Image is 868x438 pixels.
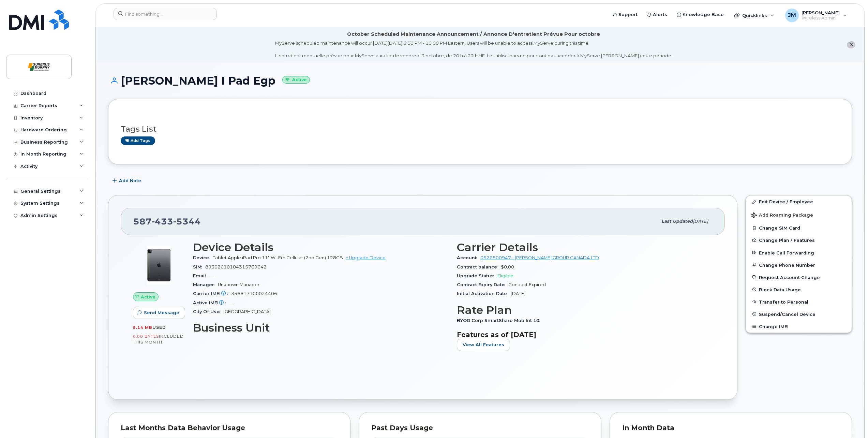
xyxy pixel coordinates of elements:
span: Enable Call Forwarding [759,250,814,255]
span: Last updated [661,219,693,224]
span: 0.00 Bytes [133,334,159,339]
h3: Device Details [193,241,449,253]
h3: Features as of [DATE] [457,331,713,339]
div: In Month Data [622,425,839,432]
h3: Carrier Details [457,241,713,253]
div: MyServe scheduled maintenance will occur [DATE][DATE] 8:00 PM - 10:00 PM Eastern. Users will be u... [275,40,672,59]
h1: [PERSON_NAME] I Pad Egp [108,75,852,87]
div: Last Months Data Behavior Usage [121,425,338,432]
span: Add Note [119,177,141,184]
button: Enable Call Forwarding [746,247,852,259]
button: Block Data Usage [746,283,852,296]
span: Eligible [497,273,513,278]
button: Change Phone Number [746,259,852,271]
h3: Business Unit [193,322,449,334]
button: Send Message [133,307,185,319]
h3: Tags List [121,125,839,133]
span: Contract balance [457,264,501,269]
span: Upgrade Status [457,273,497,278]
a: Edit Device / Employee [746,195,852,208]
span: [DATE] [511,291,525,296]
span: Initial Activation Date [457,291,511,296]
span: Change Plan / Features [759,238,815,243]
span: 433 [152,216,173,227]
button: Add Roaming Package [746,208,852,222]
span: View All Features [463,341,504,348]
a: 0526500947 - [PERSON_NAME] GROUP CANADA LTD [480,255,599,260]
span: 5.14 MB [133,325,152,330]
a: Add tags [121,136,155,145]
span: Contract Expiry Date [457,282,508,287]
button: View All Features [457,339,510,351]
span: Suspend/Cancel Device [759,311,815,317]
span: Account [457,255,480,260]
button: Suspend/Cancel Device [746,308,852,320]
span: used [152,325,166,330]
a: + Upgrade Device [346,255,386,260]
button: Change SIM Card [746,222,852,234]
span: SIM [193,264,205,269]
span: — [210,273,214,278]
span: 5344 [173,216,201,227]
span: Unknown Manager [218,282,259,287]
span: Carrier IMEI [193,291,231,296]
span: — [229,300,234,305]
span: [GEOGRAPHIC_DATA] [223,309,271,314]
span: Manager [193,282,218,287]
button: Transfer to Personal [746,296,852,308]
span: Contract Expired [508,282,546,287]
span: Add Roaming Package [751,213,813,219]
span: Email [193,273,210,278]
span: BYOD Corp SmartShare Mob Int 10 [457,318,543,323]
h3: Rate Plan [457,304,713,316]
span: Device [193,255,213,260]
div: Past Days Usage [371,425,588,432]
img: image20231002-3703462-g3smhb.jpeg [138,245,179,286]
span: Active IMEI [193,300,229,305]
span: 587 [133,216,201,227]
span: [DATE] [693,219,708,224]
button: Add Note [108,175,147,187]
small: Active [282,76,310,84]
button: close notification [847,41,855,48]
button: Change IMEI [746,320,852,333]
div: October Scheduled Maintenance Announcement / Annonce D'entretient Prévue Pour octobre [347,31,600,38]
button: Change Plan / Features [746,234,852,246]
span: Tablet Apple iPad Pro 11" Wi-Fi + Cellular (2nd Gen) 128GB [213,255,343,260]
span: City Of Use [193,309,223,314]
span: Active [141,294,155,300]
span: 356617100024406 [231,291,277,296]
span: 89302610104315769642 [205,264,267,269]
span: $0.00 [501,264,514,269]
button: Request Account Change [746,271,852,283]
span: Send Message [144,309,179,316]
